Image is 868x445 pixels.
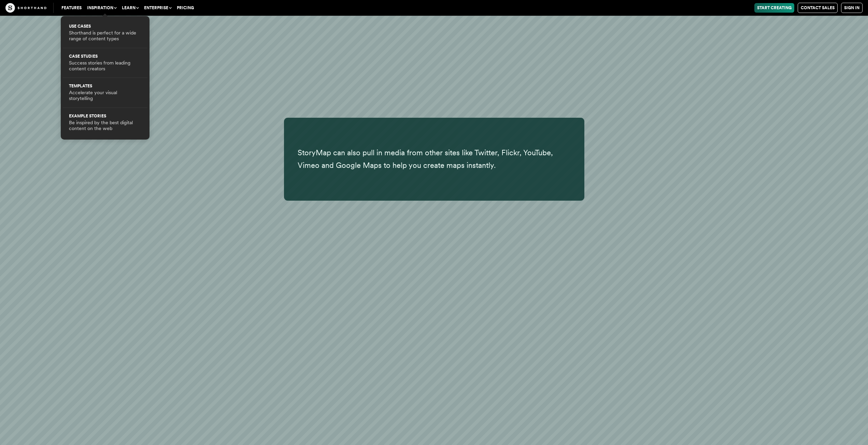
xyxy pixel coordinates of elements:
[59,3,84,13] a: Features
[841,3,863,13] a: Sign in
[69,120,141,132] p: Be inspired by the best digital content on the web
[69,114,141,132] a: Example StoriesBe inspired by the best digital content on the web
[174,3,197,13] a: Pricing
[69,30,141,42] p: Shorthand is perfect for a wide range of content types
[69,84,141,102] a: TemplatesAccelerate your visual storytelling
[754,3,794,13] a: Start Creating
[798,3,838,13] a: Contact Sales
[84,3,119,13] button: Inspiration
[5,3,46,13] img: The Craft
[141,3,174,13] button: Enterprise
[69,54,141,72] a: Case StudiesSuccess stories from leading content creators
[119,3,141,13] button: Learn
[69,60,141,72] p: Success stories from leading content creators
[69,24,141,42] a: Use CasesShorthand is perfect for a wide range of content types
[298,146,571,172] p: StoryMap can also pull in media from other sites like Twitter, Flickr, YouTube, Vimeo and Google ...
[69,90,141,102] p: Accelerate your visual storytelling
